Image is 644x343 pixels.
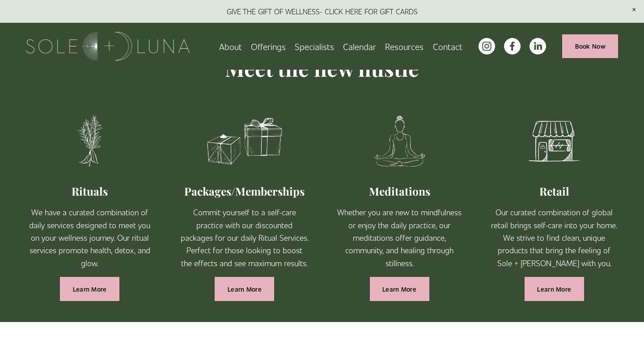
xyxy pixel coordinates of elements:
[219,38,242,54] a: About
[385,39,424,53] span: Resources
[335,184,463,198] h2: Meditations
[504,38,521,54] a: facebook-unauth
[343,38,376,54] a: Calendar
[251,38,286,54] a: folder dropdown
[26,184,154,198] h2: Rituals
[251,39,286,53] span: Offerings
[490,184,618,198] h2: Retail
[490,206,618,269] p: Our curated combination of global retail brings self-care into your home. We strive to find clean...
[433,38,462,54] a: Contact
[26,206,154,269] p: We have a curated combination of daily services designed to meet you on your wellness journey. Ou...
[479,38,495,54] a: instagram-unauth
[181,206,309,269] p: Commit yourself to a self-care practice with our discounted packages for our daily Ritual Service...
[215,277,274,301] a: Learn More
[26,32,190,61] img: Sole + Luna
[370,277,429,301] a: Learn More
[295,38,334,54] a: Specialists
[60,277,119,301] a: Learn More
[385,38,424,54] a: folder dropdown
[525,277,584,301] a: Learn More
[181,184,309,198] h2: Packages/Memberships
[562,34,618,58] a: Book Now
[335,206,463,269] p: Whether you are new to mindfulness or enjoy the daily practice, our meditations offer guidance, c...
[530,38,546,54] a: LinkedIn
